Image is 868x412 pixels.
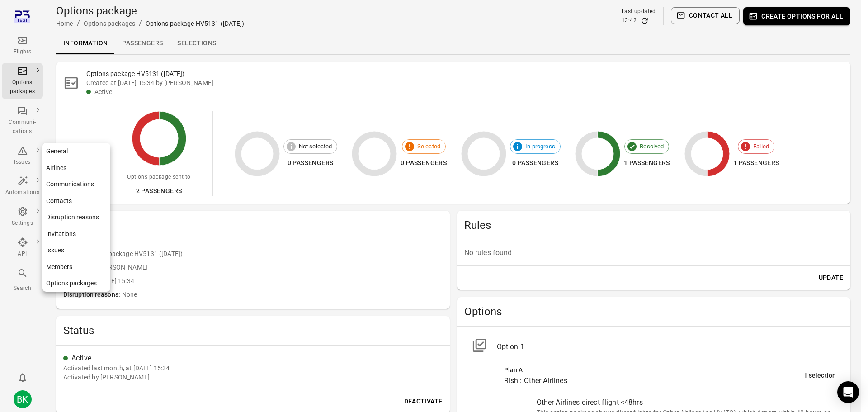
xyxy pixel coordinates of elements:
[401,393,446,410] button: Deactivate
[624,157,670,169] div: 1 passengers
[84,20,135,27] a: Options packages
[99,263,442,273] span: [PERSON_NAME]
[504,375,804,386] div: Rishi: Other Airlines
[42,143,110,160] a: General
[14,390,32,408] div: BK
[86,78,843,87] div: Created at [DATE] 15:34 by [PERSON_NAME]
[127,185,190,197] div: 2 passengers
[5,47,39,57] div: Flights
[837,381,859,403] div: Open Intercom Messenger
[122,290,443,300] span: None
[71,353,443,364] div: Active
[56,4,244,18] h1: Options package
[14,369,32,387] button: Notifications
[5,219,39,228] div: Settings
[510,157,561,169] div: 0 passengers
[5,118,39,136] div: Communi-cations
[5,250,39,259] div: API
[464,218,844,232] h2: Rules
[127,173,190,182] div: Options package sent to
[42,226,110,242] a: Invitations
[520,142,560,151] span: In progress
[63,218,443,232] h2: Details
[10,387,35,412] button: Bela Kanchan
[42,209,110,226] a: Disruption reasons
[5,158,39,167] div: Issues
[85,249,443,259] span: Options package HV5131 ([DATE])
[748,142,774,151] span: Failed
[504,365,804,375] div: Plan A
[56,20,73,27] a: Home
[537,397,836,408] div: Other Airlines direct flight <48hrs
[5,188,39,197] div: Automations
[42,242,110,259] a: Issues
[497,341,836,352] div: Option 1
[743,7,850,25] button: Create options for all
[63,373,150,382] div: Activated by [PERSON_NAME]
[115,33,170,54] a: Passengers
[283,157,338,169] div: 0 passengers
[815,270,847,286] button: Update
[635,142,669,151] span: Resolved
[5,78,39,96] div: Options packages
[56,33,115,54] a: Information
[98,276,442,286] span: [DATE] 15:34
[42,275,110,292] a: Options packages
[640,16,649,25] button: Refresh data
[42,160,110,176] a: Airlines
[294,142,337,151] span: Not selected
[622,7,656,16] div: Last updated
[77,18,80,29] li: /
[464,304,844,319] h2: Options
[671,7,740,24] button: Contact all
[733,157,779,169] div: 1 passengers
[146,19,244,28] div: Options package HV5131 ([DATE])
[63,364,170,373] div: Activated last month, at [DATE] 15:34
[63,290,122,300] span: Disruption reasons
[139,18,142,29] li: /
[94,87,843,96] div: Active
[5,284,39,293] div: Search
[86,69,843,78] h2: Options package HV5131 ([DATE])
[42,259,110,275] a: Members
[464,247,844,258] p: No rules found
[412,142,445,151] span: Selected
[42,193,110,209] a: Contacts
[42,143,110,292] nav: Local navigation
[42,176,110,193] a: Communications
[56,33,850,54] div: Local navigation
[622,16,637,25] div: 13:42
[63,323,443,338] h2: Status
[804,371,836,381] div: 1 selection
[401,157,447,169] div: 0 passengers
[56,18,244,29] nav: Breadcrumbs
[170,33,223,54] a: Selections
